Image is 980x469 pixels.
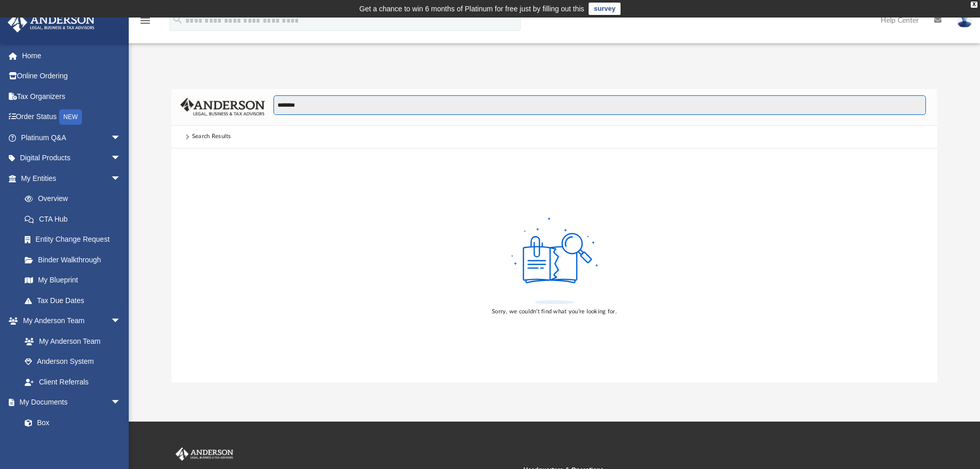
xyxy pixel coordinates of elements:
a: Online Ordering [7,66,136,87]
a: Client Referrals [14,372,131,392]
div: Get a chance to win 6 months of Platinum for free just by filling out this [359,3,584,15]
a: My Anderson Teamarrow_drop_down [7,311,131,331]
span: arrow_drop_down [111,311,131,332]
a: Order StatusNEW [7,107,136,128]
div: NEW [59,109,82,125]
span: arrow_drop_down [111,392,131,413]
a: Tax Due Dates [14,290,136,311]
span: arrow_drop_down [111,148,131,169]
a: My Blueprint [14,270,131,291]
a: Overview [14,189,136,209]
a: Platinum Q&Aarrow_drop_down [7,127,136,148]
a: CTA Hub [14,209,136,229]
div: Sorry, we couldn’t find what you’re looking for. [492,307,617,316]
span: arrow_drop_down [111,127,131,148]
div: Search Results [192,132,231,141]
i: menu [139,14,151,27]
i: search [172,14,183,25]
a: Meeting Minutes [14,433,131,454]
input: Search files and folders [273,95,926,115]
a: Binder Walkthrough [14,249,136,270]
img: User Pic [957,13,972,28]
a: My Documentsarrow_drop_down [7,392,131,413]
a: Box [14,412,126,433]
a: survey [589,3,621,15]
img: Anderson Advisors Platinum Portal [174,447,235,461]
a: Digital Productsarrow_drop_down [7,148,136,169]
a: Home [7,45,136,66]
a: My Anderson Team [14,331,126,351]
span: arrow_drop_down [111,168,131,189]
img: Anderson Advisors Platinum Portal [5,12,98,32]
a: Tax Organizers [7,86,136,107]
a: Anderson System [14,351,131,372]
a: Entity Change Request [14,229,136,250]
a: My Entitiesarrow_drop_down [7,168,136,189]
a: menu [139,20,151,27]
div: close [971,2,977,8]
